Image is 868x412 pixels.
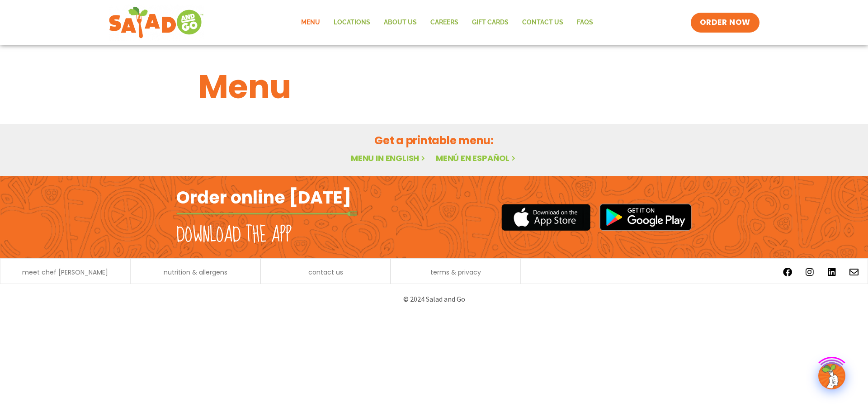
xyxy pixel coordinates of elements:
a: terms & privacy [430,269,481,275]
a: nutrition & allergens [164,269,227,275]
a: Careers [424,12,465,33]
img: fork [176,211,357,216]
a: meet chef [PERSON_NAME] [22,269,108,275]
h1: Menu [198,62,670,111]
a: Menú en español [436,152,517,164]
a: ORDER NOW [691,13,759,33]
h2: Order online [DATE] [176,186,351,208]
a: FAQs [570,12,600,33]
a: Contact Us [515,12,570,33]
nav: Menu [294,12,600,33]
a: About Us [377,12,424,33]
img: appstore [501,203,590,232]
p: © 2024 Salad and Go [181,293,687,305]
h2: Get a printable menu: [198,133,670,148]
a: Menu in English [351,152,427,164]
a: Locations [327,12,377,33]
a: Menu [294,12,327,33]
img: new-SAG-logo-768×292 [108,5,204,41]
img: google_play [599,204,692,231]
a: GIFT CARDS [465,12,515,33]
a: contact us [308,269,343,275]
h2: Download the app [176,223,292,248]
span: ORDER NOW [700,17,750,28]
